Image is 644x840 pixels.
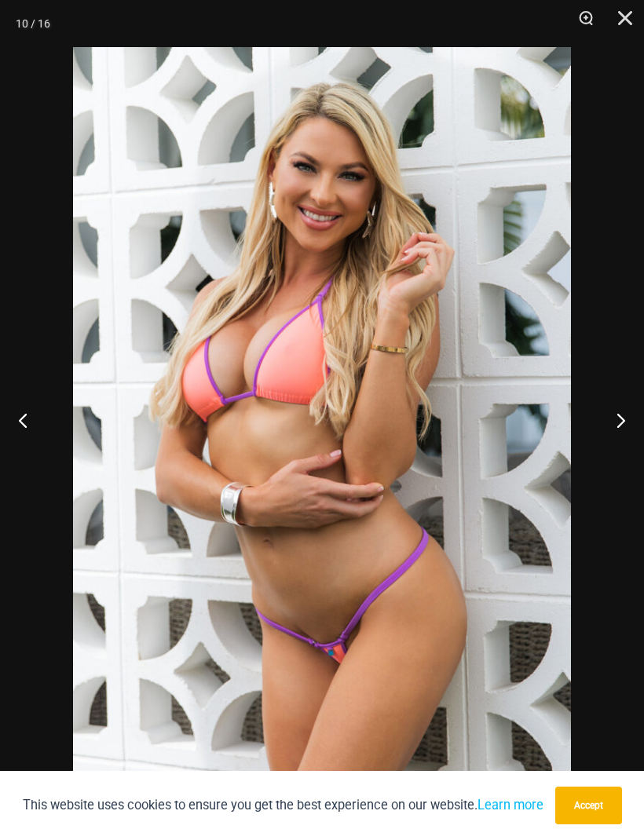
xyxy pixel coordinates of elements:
[585,381,644,459] button: Next
[478,798,543,813] a: Learn more
[16,12,50,35] div: 10 / 16
[555,787,622,824] button: Accept
[73,47,571,793] img: Wild Card Neon Bliss 312 Top 457 Micro 01
[23,794,543,816] p: This website uses cookies to ensure you get the best experience on our website.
